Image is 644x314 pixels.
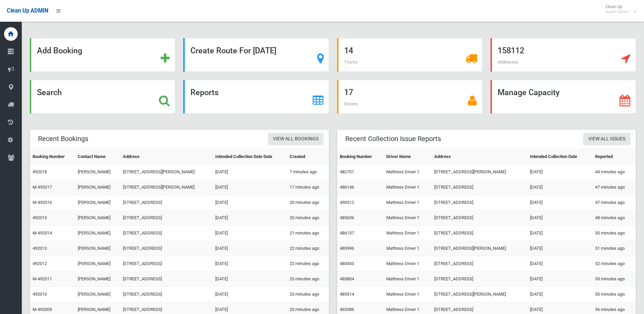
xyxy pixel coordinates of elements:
td: [PERSON_NAME] [75,226,121,241]
td: [DATE] [213,195,287,210]
a: Create Route For [DATE] [183,38,329,72]
th: Reported [592,149,636,164]
td: [STREET_ADDRESS][PERSON_NAME] [120,164,212,180]
td: [STREET_ADDRESS] [431,272,527,287]
td: [PERSON_NAME] [75,272,121,287]
a: 492013 [33,246,47,251]
td: [PERSON_NAME] [75,195,121,210]
a: 485804 [340,276,354,281]
td: 53 minutes ago [592,272,636,287]
td: [DATE] [527,195,592,210]
a: M-492016 [33,200,52,205]
td: Mattress Driver 1 [384,241,431,256]
strong: Create Route For [DATE] [190,46,276,55]
a: 463386 [340,307,354,312]
th: Booking Number [30,149,75,164]
td: [PERSON_NAME] [75,241,121,256]
td: Mattress Driver 1 [384,210,431,226]
a: 485453 [340,261,354,266]
a: Search [30,80,175,114]
strong: 17 [344,88,353,97]
th: Created [287,149,329,164]
span: Addresses [498,59,518,65]
td: [STREET_ADDRESS] [431,210,527,226]
td: Mattress Driver 1 [384,287,431,302]
th: Driver Name [384,149,431,164]
a: 490512 [340,200,354,205]
td: [DATE] [527,256,592,272]
td: Mattress Driver 1 [384,272,431,287]
th: Intended Collection Date [527,149,592,164]
td: [PERSON_NAME] [75,180,121,195]
span: Clean Up [602,4,636,14]
td: 7 minutes ago [287,164,329,180]
a: M-492011 [33,276,52,281]
td: [DATE] [213,226,287,241]
td: [STREET_ADDRESS] [120,210,212,226]
span: Trucks [344,59,358,65]
a: 486157 [340,230,354,235]
td: [STREET_ADDRESS][PERSON_NAME] [431,164,527,180]
td: [DATE] [527,180,592,195]
td: 47 minutes ago [592,195,636,210]
a: 485636 [340,215,354,220]
td: [STREET_ADDRESS] [431,256,527,272]
td: [PERSON_NAME] [75,164,121,180]
td: [STREET_ADDRESS] [120,226,212,241]
header: Recent Bookings [30,132,96,145]
td: [PERSON_NAME] [75,210,121,226]
a: 158112 Addresses [491,38,636,72]
a: M-492009 [33,307,52,312]
a: 492012 [33,261,47,266]
td: [DATE] [527,226,592,241]
span: Clean Up ADMIN [7,7,48,14]
td: 52 minutes ago [592,256,636,272]
td: 21 minutes ago [287,226,329,241]
a: 492010 [33,292,47,297]
td: 44 minutes ago [592,164,636,180]
th: Booking Number [337,149,384,164]
td: [PERSON_NAME] [75,287,121,302]
a: Manage Capacity [491,80,636,114]
td: 23 minutes ago [287,272,329,287]
td: [DATE] [527,241,592,256]
td: [STREET_ADDRESS][PERSON_NAME] [120,180,212,195]
td: [DATE] [213,272,287,287]
strong: 14 [344,46,353,55]
td: [DATE] [527,210,592,226]
td: 20 minutes ago [287,195,329,210]
strong: Add Booking [37,46,82,55]
td: [STREET_ADDRESS] [120,241,212,256]
td: [DATE] [213,180,287,195]
td: [DATE] [213,210,287,226]
a: 482701 [340,169,354,174]
td: [DATE] [527,272,592,287]
td: [DATE] [527,164,592,180]
td: 55 minutes ago [592,287,636,302]
strong: Search [37,88,62,97]
td: Mattress Driver 1 [384,226,431,241]
a: 485996 [340,246,354,251]
td: [PERSON_NAME] [75,256,121,272]
td: Mattress Driver 1 [384,180,431,195]
td: [DATE] [213,241,287,256]
td: Mattress Driver 1 [384,164,431,180]
a: 492018 [33,169,47,174]
th: Intended Collection Date Date [213,149,287,164]
td: 50 minutes ago [592,226,636,241]
td: [STREET_ADDRESS][PERSON_NAME] [431,241,527,256]
span: Drivers [344,101,358,106]
td: [STREET_ADDRESS] [120,195,212,210]
a: Reports [183,80,329,114]
td: [STREET_ADDRESS] [120,256,212,272]
td: 48 minutes ago [592,210,636,226]
strong: Manage Capacity [498,88,559,97]
td: 22 minutes ago [287,256,329,272]
a: M-492014 [33,230,52,235]
a: 492015 [33,215,47,220]
td: [DATE] [527,287,592,302]
td: [STREET_ADDRESS][PERSON_NAME] [431,287,527,302]
strong: Reports [190,88,219,97]
td: [STREET_ADDRESS] [431,226,527,241]
td: [STREET_ADDRESS] [431,180,527,195]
